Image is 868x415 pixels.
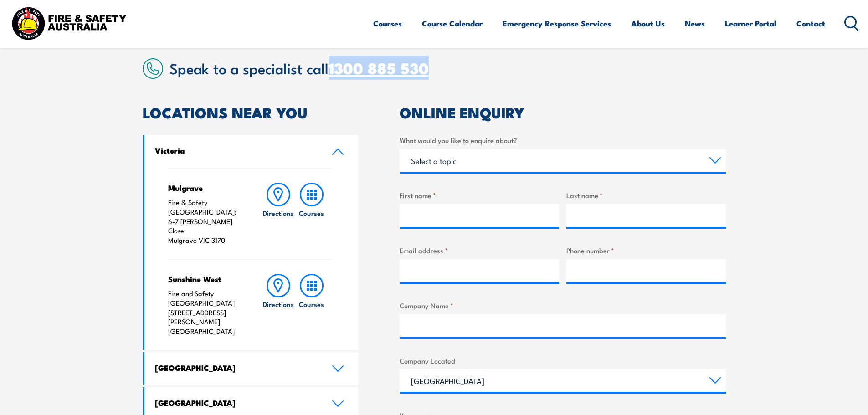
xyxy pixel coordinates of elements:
h6: Directions [263,208,294,218]
h4: [GEOGRAPHIC_DATA] [155,398,318,408]
label: First name [400,190,559,200]
h6: Directions [263,299,294,309]
a: Courses [295,183,328,245]
p: Fire & Safety [GEOGRAPHIC_DATA]: 6-7 [PERSON_NAME] Close Mulgrave VIC 3170 [168,198,244,245]
a: Directions [262,183,295,245]
a: Course Calendar [422,11,483,36]
label: Company Located [400,355,726,366]
h2: ONLINE ENQUIRY [400,106,726,118]
h4: Victoria [155,145,318,155]
label: Last name [566,190,726,200]
h4: [GEOGRAPHIC_DATA] [155,363,318,373]
label: Company Name [400,300,726,311]
a: Learner Portal [725,11,776,36]
a: 1300 885 530 [329,56,429,80]
a: Contact [796,11,825,36]
a: Victoria [144,135,359,168]
label: What would you like to enquire about? [400,135,726,145]
a: News [685,11,705,36]
a: Courses [295,274,328,336]
h2: Speak to a specialist call [169,60,726,76]
h6: Courses [299,299,324,309]
label: Phone number [566,245,726,256]
a: Courses [373,11,402,36]
a: About Us [631,11,665,36]
a: Emergency Response Services [503,11,611,36]
h2: LOCATIONS NEAR YOU [143,106,359,118]
label: Email address [400,245,559,256]
h4: Sunshine West [168,274,244,284]
h6: Courses [299,208,324,218]
a: [GEOGRAPHIC_DATA] [144,352,359,385]
h4: Mulgrave [168,183,244,193]
a: Directions [262,274,295,336]
p: Fire and Safety [GEOGRAPHIC_DATA] [STREET_ADDRESS][PERSON_NAME] [GEOGRAPHIC_DATA] [168,289,244,336]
